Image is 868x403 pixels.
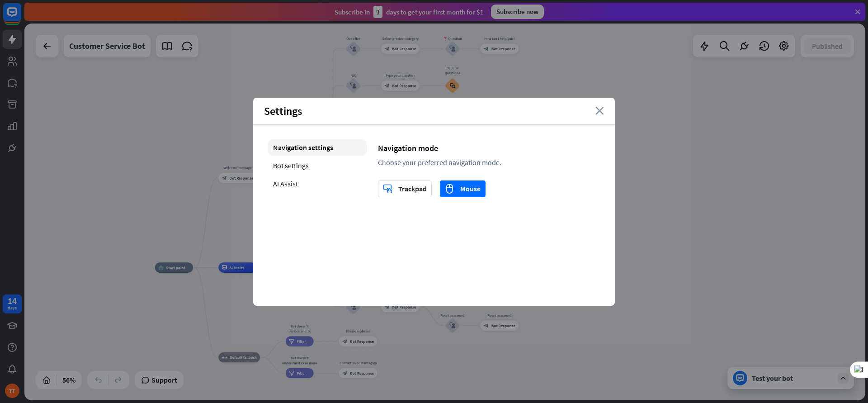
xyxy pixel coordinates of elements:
div: Reset password [437,313,468,318]
div: 3 [373,6,382,18]
div: Please rephrase [335,329,381,334]
button: mouseMouse [440,180,486,197]
div: Reset password [476,313,522,318]
button: Published [804,38,851,54]
button: Open LiveChat chat widget [7,4,34,31]
div: Trackpad [383,181,427,197]
i: block_bot_response [385,304,390,309]
div: Customer Service Bot [69,35,145,57]
div: FAQ [338,73,369,78]
button: trackpadTrackpad [378,180,432,197]
div: AI Assist [268,175,367,192]
i: block_user_input [350,83,357,89]
span: Bot Response [491,46,515,51]
div: 14 [8,297,17,305]
div: Choose your preferred navigation mode. [378,158,600,167]
div: Type your question [377,73,423,78]
i: block_bot_response [484,46,489,51]
div: Navigation mode [378,143,600,153]
i: block_bot_response [484,323,489,328]
i: block_user_input [350,46,357,52]
div: Bot doesn't understand 1x [282,323,317,334]
div: ❓ Question [437,36,468,41]
i: trackpad [383,184,392,194]
span: Settings [264,104,302,118]
div: Mouse [445,181,481,197]
div: 56% [60,373,78,387]
i: block_bot_response [385,46,390,51]
div: Welcome message [215,165,260,170]
i: close [595,107,604,115]
i: block_user_input [449,322,456,329]
i: block_user_input [449,46,456,52]
a: 14 days [3,294,22,313]
div: Select product category [377,36,423,41]
i: block_fallback [222,355,227,360]
span: Support [151,373,177,387]
div: Popular questions [441,65,464,76]
div: Contact us or start again [335,360,381,365]
div: Navigation settings [268,139,367,156]
span: Filter [297,370,306,375]
span: Filter [297,339,306,344]
i: block_faq [450,83,455,88]
div: Our offer [338,36,369,41]
div: Bot doesn't understand 2x or more [282,356,317,366]
i: filter [289,339,294,344]
span: Start point [166,265,185,270]
i: block_bot_response [342,339,347,344]
i: block_bot_response [222,175,227,180]
span: Bot Response [350,339,374,344]
i: home_2 [158,265,164,270]
i: mouse [445,184,454,194]
div: Bot settings [268,157,367,174]
i: block_bot_response [342,370,347,375]
i: block_user_input [350,304,357,310]
div: Subscribe in days to get your first month for $1 [335,6,484,18]
div: How can I help you? [476,36,522,41]
span: Bot Response [392,83,416,88]
span: AI Assist [229,265,244,270]
span: Bot Response [392,304,416,309]
span: Bot Response [491,323,515,328]
span: Bot Response [392,46,416,51]
div: TT [5,384,19,398]
i: filter [289,370,294,375]
i: block_bot_response [385,83,390,88]
span: Bot Response [229,175,253,180]
span: Default fallback [230,355,257,360]
div: Test your bot [752,374,833,383]
div: days [8,305,17,311]
div: Subscribe now [491,5,544,19]
span: Bot Response [350,370,374,375]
